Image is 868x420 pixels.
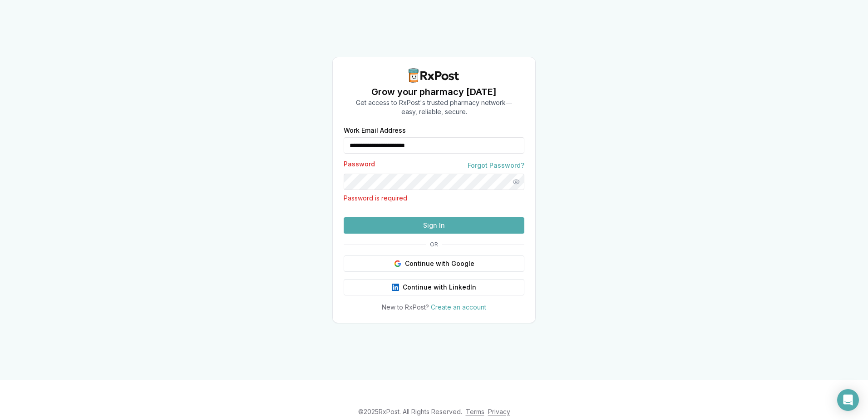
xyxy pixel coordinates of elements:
[488,408,510,415] a: Privacy
[344,255,524,272] button: Continue with Google
[426,241,442,248] span: OR
[466,408,484,415] a: Terms
[382,303,429,311] span: New to RxPost?
[468,161,524,170] a: Forgot Password?
[356,98,512,116] p: Get access to RxPost's trusted pharmacy network— easy, reliable, secure.
[344,127,524,134] label: Work Email Address
[344,217,524,234] button: Sign In
[431,303,486,311] a: Create an account
[394,260,401,267] img: Google
[508,174,524,190] button: Show password
[356,85,512,98] h1: Grow your pharmacy [DATE]
[405,68,463,83] img: RxPost Logo
[392,284,399,291] img: LinkedIn
[344,161,375,170] label: Password
[344,194,524,203] p: Password is required
[837,389,859,411] div: Open Intercom Messenger
[344,279,524,295] button: Continue with LinkedIn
